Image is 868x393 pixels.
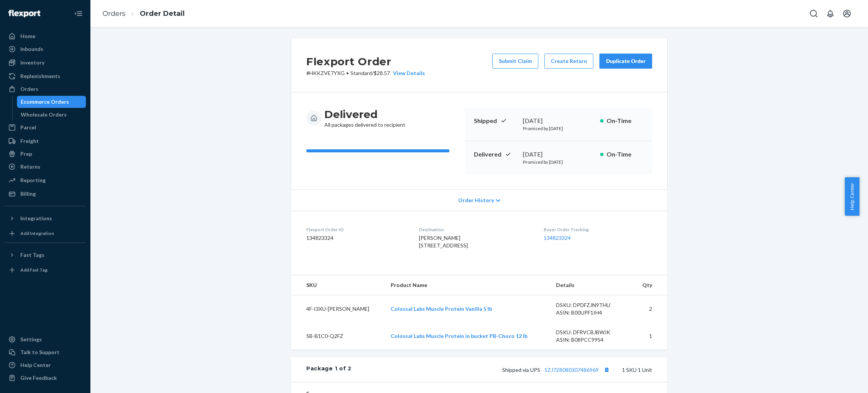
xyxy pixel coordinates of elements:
div: 1 SKU 1 Unit [351,365,652,375]
span: Order History [458,196,494,204]
div: Package 1 of 2 [306,365,351,375]
button: Duplicate Order [599,54,652,69]
button: Open account menu [839,6,854,21]
button: Open notifications [823,6,838,21]
div: Add Integration [20,230,54,236]
div: Fast Tags [20,251,44,259]
a: Home [5,30,86,42]
a: Wholesale Orders [17,109,86,121]
div: Parcel [20,124,36,131]
div: Replenishments [20,72,60,80]
a: 134823324 [544,235,571,241]
td: 4F-I3XU-[PERSON_NAME] [291,295,385,323]
dd: 134823324 [306,234,407,242]
div: Prep [20,150,32,158]
a: Inventory [5,57,86,69]
button: Fast Tags [5,249,86,261]
td: SB-B1C0-Q2FZ [291,322,385,350]
div: Inventory [20,59,44,66]
p: Delivered [474,150,517,159]
th: Product Name [385,275,550,295]
div: DSKU: DPDFZJN9THU [556,301,627,309]
div: Help Center [20,361,51,369]
button: Create Return [544,54,593,69]
div: [DATE] [523,117,594,125]
div: [DATE] [523,150,594,159]
div: Ecommerce Orders [21,98,69,106]
span: Shipped via UPS [502,367,611,373]
a: Orders [5,83,86,95]
div: Returns [20,163,40,170]
div: ASIN: B00UPF1IH4 [556,309,627,316]
div: Settings [20,336,42,343]
a: Reporting [5,174,86,186]
span: • [346,70,349,76]
div: Add Fast Tag [20,267,47,273]
div: DSKU: DFRVCBJBWJK [556,329,627,336]
h2: Flexport Order [306,54,425,69]
p: Promised by [DATE] [523,125,594,132]
p: On-Time [607,117,643,125]
dt: Buyer Order Tracking [544,226,652,233]
div: Freight [20,137,39,145]
td: 2 [633,295,667,323]
p: Promised by [DATE] [523,159,594,165]
dt: Flexport Order ID [306,226,407,233]
span: [PERSON_NAME] [STREET_ADDRESS] [419,235,468,249]
span: Standard [350,70,372,76]
img: Flexport logo [8,10,40,17]
button: Copy tracking number [602,365,611,375]
button: Open Search Box [806,6,821,21]
div: Orders [20,85,38,93]
p: Shipped [474,117,517,125]
button: View Details [390,69,425,77]
a: Add Integration [5,227,86,239]
a: Replenishments [5,70,86,82]
div: Billing [20,190,36,198]
a: Colossal Labs Muscle Protein Vanilla 5 lb [391,305,492,312]
div: All packages delivered to recipient [324,107,405,129]
button: Submit Claim [492,54,538,69]
button: Give Feedback [5,372,86,384]
div: Duplicate Order [606,57,646,65]
div: ASIN: B08PCC99S4 [556,336,627,344]
div: Talk to Support [20,348,60,356]
a: Order Detail [140,9,185,18]
a: Inbounds [5,43,86,55]
button: Integrations [5,212,86,224]
button: Talk to Support [5,346,86,358]
div: Inbounds [20,45,43,53]
a: Orders [102,9,125,18]
p: On-Time [607,150,643,159]
th: Details [550,275,633,295]
th: SKU [291,275,385,295]
a: Billing [5,188,86,200]
div: Give Feedback [20,374,57,382]
div: Wholesale Orders [21,111,67,118]
th: Qty [633,275,667,295]
h3: Delivered [324,107,405,121]
ol: breadcrumbs [96,3,191,25]
a: Prep [5,148,86,160]
a: Ecommerce Orders [17,96,86,108]
button: Help Center [845,177,859,216]
a: Help Center [5,359,86,371]
td: 1 [633,322,667,350]
button: Close Navigation [71,6,86,21]
a: Add Fast Tag [5,264,86,276]
a: Colossal Labs Muscle Protein in bucket PB-Choco 12 lb [391,333,527,339]
div: Reporting [20,177,46,184]
dt: Destination [419,226,531,233]
iframe: Opens a widget where you can chat to one of our agents [820,370,860,389]
div: Home [20,32,35,40]
p: # HKKZVE7YXG / $28.57 [306,69,425,77]
a: Freight [5,135,86,147]
a: Returns [5,161,86,173]
div: Integrations [20,215,52,222]
a: 1ZJ72R080307486969 [544,367,599,373]
a: Settings [5,333,86,345]
a: Parcel [5,121,86,134]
